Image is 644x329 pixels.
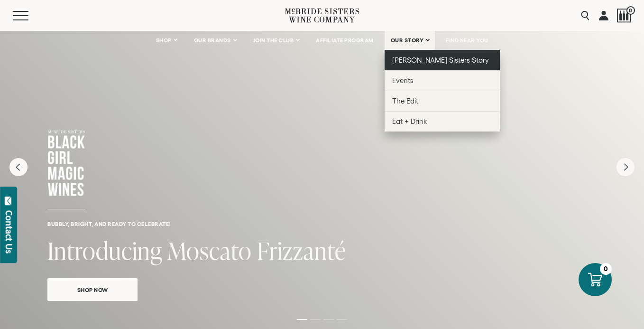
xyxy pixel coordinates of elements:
[385,111,500,132] a: Eat + Drink
[337,319,347,320] li: Page dot 4
[61,284,125,295] span: Shop Now
[150,31,183,50] a: SHOP
[616,158,635,176] button: Next
[47,234,162,267] span: Introducing
[253,37,294,44] span: JOIN THE CLUB
[392,56,489,64] span: [PERSON_NAME] Sisters Story
[310,31,380,50] a: AFFILIATE PROGRAM
[385,91,500,111] a: The Edit
[392,117,427,125] span: Eat + Drink
[385,50,500,70] a: [PERSON_NAME] Sisters Story
[47,221,597,227] h6: Bubbly, bright, and ready to celebrate!
[385,70,500,91] a: Events
[194,37,231,44] span: OUR BRANDS
[316,37,374,44] span: AFFILIATE PROGRAM
[4,210,14,254] div: Contact Us
[47,278,138,301] a: Shop Now
[385,31,435,50] a: OUR STORY
[9,158,28,176] button: Previous
[446,37,488,44] span: FIND NEAR YOU
[257,234,346,267] span: Frizzanté
[13,11,47,20] button: Mobile Menu Trigger
[156,37,172,44] span: SHOP
[392,97,418,105] span: The Edit
[440,31,495,50] a: FIND NEAR YOU
[626,6,635,15] span: 0
[600,263,612,275] div: 0
[323,319,334,320] li: Page dot 3
[392,76,414,85] span: Events
[167,234,252,267] span: Moscato
[310,319,321,320] li: Page dot 2
[247,31,305,50] a: JOIN THE CLUB
[297,319,307,320] li: Page dot 1
[391,37,424,44] span: OUR STORY
[188,31,242,50] a: OUR BRANDS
